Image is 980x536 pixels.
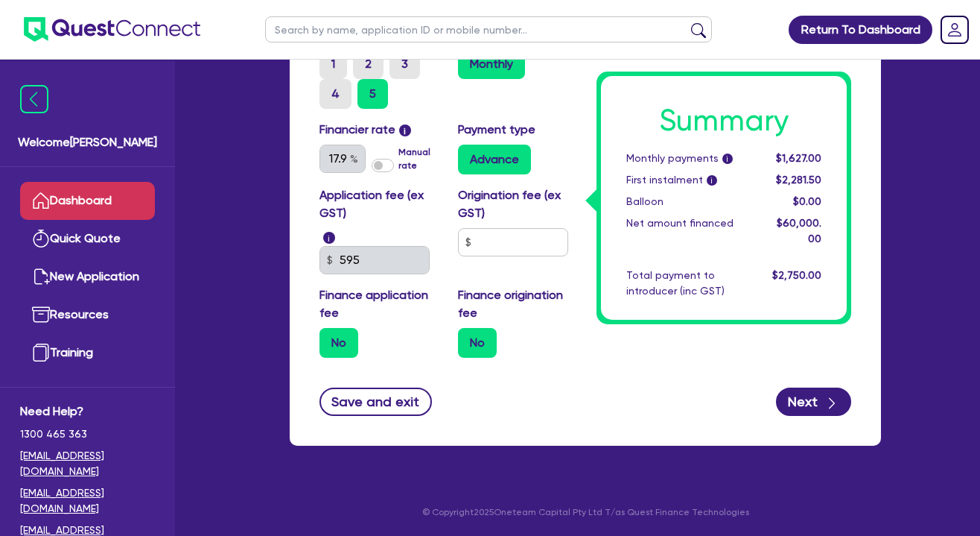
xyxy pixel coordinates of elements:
div: Monthly payments [615,151,760,166]
label: Finance application fee [319,286,436,322]
img: new-application [32,268,50,286]
label: Payment type [458,121,535,139]
input: Search by name, application ID or mobile number... [265,16,712,42]
span: $60,000.00 [777,217,821,245]
img: training [32,344,50,362]
span: i [323,232,335,244]
span: i [399,124,411,136]
a: Training [20,334,155,372]
span: Need Help? [20,403,155,420]
label: Application fee (ex GST) [319,186,436,222]
span: $0.00 [793,195,821,207]
label: No [319,328,358,358]
span: $2,281.50 [776,174,821,186]
a: Dropdown toggle [935,10,974,49]
a: Return To Dashboard [789,16,932,44]
img: quick-quote [32,230,50,247]
label: Advance [458,145,531,174]
span: i [722,154,733,165]
label: No [458,328,497,358]
label: 1 [319,49,347,79]
a: Dashboard [20,182,155,220]
label: Origination fee (ex GST) [458,186,574,222]
div: First instalment [615,172,760,188]
img: resources [32,306,50,324]
img: quest-connect-logo-blue [24,17,200,42]
label: 2 [353,49,384,79]
span: Welcome [PERSON_NAME] [18,133,157,151]
p: © Copyright 2025 Oneteam Capital Pty Ltd T/as Quest Finance Technologies [279,505,891,519]
a: New Application [20,258,155,296]
label: Financier rate [319,121,411,139]
a: [EMAIL_ADDRESS][DOMAIN_NAME] [20,485,155,517]
label: Manual rate [398,145,436,172]
button: Next [776,388,851,416]
label: 4 [319,79,351,109]
div: Total payment to introducer (inc GST) [615,268,760,299]
button: Save and exit [319,388,432,416]
a: [EMAIL_ADDRESS][DOMAIN_NAME] [20,448,155,479]
a: Quick Quote [20,220,155,258]
a: Resources [20,296,155,334]
label: 5 [357,79,388,109]
span: 1300 465 363 [20,426,155,442]
label: Finance origination fee [458,286,574,322]
span: $2,750.00 [772,269,821,281]
div: Balloon [615,194,760,209]
div: Net amount financed [615,215,760,247]
h1: Summary [626,103,821,139]
span: i [707,176,717,186]
label: Monthly [458,49,525,79]
label: 3 [389,49,420,79]
img: icon-menu-close [20,85,48,113]
span: $1,627.00 [776,152,821,164]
